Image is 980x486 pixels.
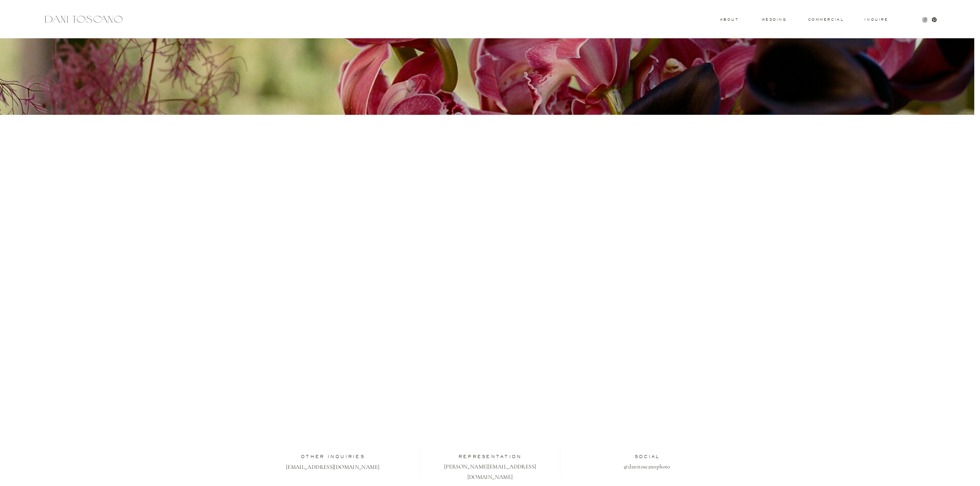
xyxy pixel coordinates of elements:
h2: representation [427,455,554,460]
a: Inquire [864,18,889,22]
a: [EMAIL_ADDRESS][DOMAIN_NAME] [283,462,382,471]
a: [PERSON_NAME][EMAIL_ADDRESS][DOMAIN_NAME] [441,462,539,471]
h2: other inquiries [269,455,396,460]
a: commercial [808,18,843,21]
h2: social [584,455,710,460]
a: About [720,18,737,21]
a: wedding [762,18,787,21]
a: @danitoscanophoto [598,462,696,471]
